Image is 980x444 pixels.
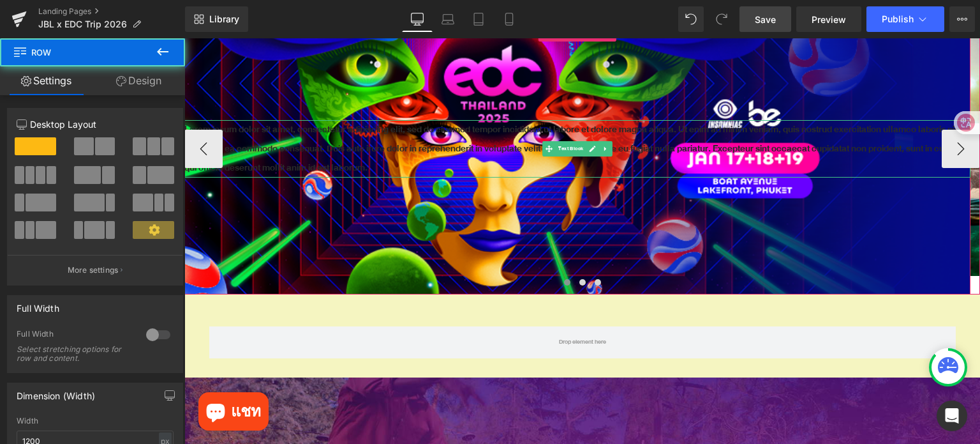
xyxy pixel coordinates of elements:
[17,345,131,363] div: Select stretching options for row and content.
[949,6,975,32] button: More
[38,6,185,17] a: Landing Pages
[866,6,944,32] button: Publish
[755,13,776,26] span: Save
[937,401,967,431] div: Open Intercom Messenger
[433,6,463,32] a: Laptop
[209,13,239,25] span: Library
[13,38,140,66] span: Row
[93,66,185,95] a: Design
[17,329,133,342] div: Full Width
[402,6,433,32] a: Desktop
[68,264,119,276] p: More settings
[17,383,95,401] div: Dimension (Width)
[678,6,704,32] button: Undo
[38,19,127,29] span: JBL x EDC Trip 2026
[882,14,914,24] span: Publish
[371,103,401,118] span: Text Block
[17,417,174,425] div: Width
[8,255,182,285] button: More settings
[796,6,861,32] a: Preview
[10,354,88,395] inbox-online-store-chat: แชทร้านค้าออนไลน์ของ Shopify
[185,6,248,32] a: New Library
[463,6,494,32] a: Tablet
[812,13,846,26] span: Preview
[17,118,174,131] p: Desktop Layout
[415,103,428,118] a: Expand / Collapse
[494,6,524,32] a: Mobile
[17,296,59,314] div: Full Width
[709,6,734,32] button: Redo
